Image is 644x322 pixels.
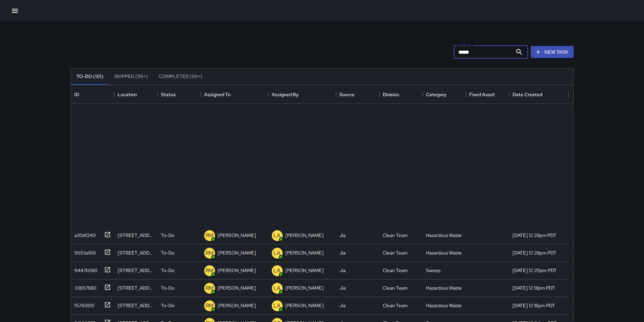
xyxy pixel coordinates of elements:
div: 545 Golden Gate Avenue [118,285,154,291]
div: Fixed Asset [466,85,509,104]
p: [PERSON_NAME] [285,267,324,274]
div: Source [336,85,379,104]
div: Date Created [509,85,568,104]
div: 507 Polk Street [118,267,154,274]
div: 9593a100 [72,247,96,256]
div: a30df240 [72,229,96,239]
p: [PERSON_NAME] [218,267,256,274]
p: RM [206,284,214,292]
div: Assigned To [201,85,268,104]
div: 9/24/2025, 12:20pm PDT [512,267,557,274]
div: Division [379,85,423,104]
div: 9/24/2025, 12:16pm PDT [512,302,555,309]
p: To-Do [161,267,174,274]
p: LA [273,249,281,257]
div: Assigned By [272,85,299,104]
button: Completed (99+) [153,69,208,85]
p: To-Do [161,249,174,256]
div: Category [426,85,446,104]
div: Jia [339,249,345,256]
div: Location [118,85,137,104]
div: f5783100 [72,299,94,309]
div: Source [339,85,355,104]
div: Hazardous Waste [426,232,462,239]
p: LA [273,302,281,310]
p: [PERSON_NAME] [218,302,256,309]
p: [PERSON_NAME] [218,232,256,239]
div: Status [158,85,201,104]
p: [PERSON_NAME] [218,285,256,291]
div: Clean Team [383,249,408,256]
button: Skipped (99+) [109,69,153,85]
button: To-Do (101) [71,69,109,85]
div: Clean Team [383,232,408,239]
div: 590 Van Ness Avenue [118,249,154,256]
p: RM [206,302,214,310]
p: LA [273,267,281,275]
label: Search [458,42,471,48]
div: Date Created [512,85,542,104]
div: Jia [339,302,345,309]
p: LA [273,284,281,292]
div: ID [71,85,114,104]
p: RM [206,249,214,257]
div: Assigned To [204,85,231,104]
p: LA [273,232,281,240]
button: New Task [531,46,574,58]
div: Hazardous Waste [426,285,462,291]
div: Jia [339,267,345,274]
p: [PERSON_NAME] [285,249,324,256]
p: To-Do [161,302,174,309]
div: ID [74,85,79,104]
p: To-Do [161,285,174,291]
p: [PERSON_NAME] [285,232,324,239]
div: 629 Golden Gate Avenue [118,232,154,239]
p: RM [206,232,214,240]
div: Fixed Asset [469,85,495,104]
div: Hazardous Waste [426,302,462,309]
div: Jia [339,285,345,291]
p: [PERSON_NAME] [285,285,324,291]
div: 9/24/2025, 12:28pm PDT [512,249,556,256]
div: 9447b580 [72,264,97,274]
p: [PERSON_NAME] [285,302,324,309]
div: Clean Team [383,285,408,291]
div: Clean Team [383,267,408,274]
p: [PERSON_NAME] [218,249,256,256]
div: Clean Team [383,302,408,309]
div: Assigned By [268,85,336,104]
p: To-Do [161,232,174,239]
div: Division [383,85,399,104]
div: 9/24/2025, 12:28pm PDT [512,232,556,239]
div: Sweep [426,267,440,274]
div: Location [114,85,158,104]
div: Category [423,85,466,104]
div: Jia [339,232,345,239]
div: 9/24/2025, 12:18pm PDT [512,285,555,291]
div: 540 Van Ness Avenue [118,302,154,309]
p: RM [206,267,214,275]
div: 33657680 [72,282,96,291]
div: Hazardous Waste [426,249,462,256]
div: Status [161,85,176,104]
